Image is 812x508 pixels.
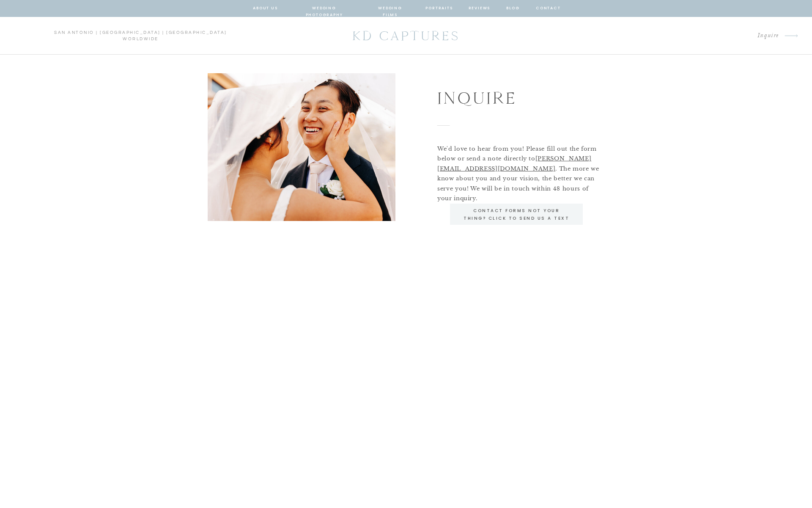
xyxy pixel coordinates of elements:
[461,207,571,222] a: Contact forms not your thing? CLick to send us a text
[293,5,355,12] a: wedding photography
[468,5,491,12] a: reviews
[425,5,453,12] a: portraits
[437,155,591,172] a: [PERSON_NAME][EMAIL_ADDRESS][DOMAIN_NAME]
[437,85,576,110] h1: Inquire
[437,144,605,195] p: We'd love to hear from you! Please fill out the form below or send a note directly to . The more ...
[12,30,269,42] p: san antonio | [GEOGRAPHIC_DATA] | [GEOGRAPHIC_DATA] worldwide
[348,24,464,47] a: KD CAPTURES
[253,5,278,12] a: about us
[505,5,521,12] a: blog
[536,5,560,12] a: contact
[598,30,779,41] a: Inquire
[370,5,410,12] a: wedding films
